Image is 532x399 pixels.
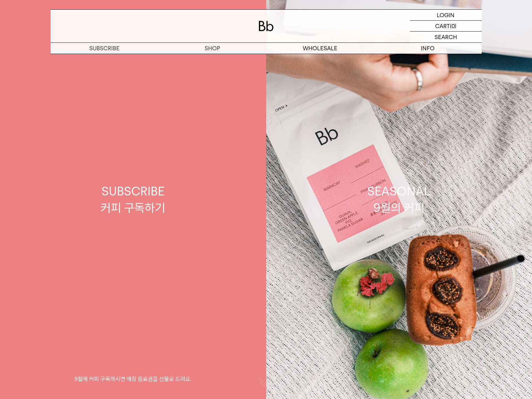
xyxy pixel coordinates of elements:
p: WHOLESALE [266,43,374,54]
img: 로고 [259,21,274,31]
p: LOGIN [437,10,455,20]
p: SEARCH [435,32,457,42]
p: CART [435,21,450,31]
p: INFO [374,43,482,54]
a: SHOP [158,43,266,54]
a: LOGIN [410,10,482,21]
div: SEASONAL 9월의 커피 [367,183,430,216]
div: SUBSCRIBE 커피 구독하기 [101,183,165,216]
a: CART (0) [410,21,482,32]
p: (0) [450,21,456,31]
a: SUBSCRIBE [51,43,158,54]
